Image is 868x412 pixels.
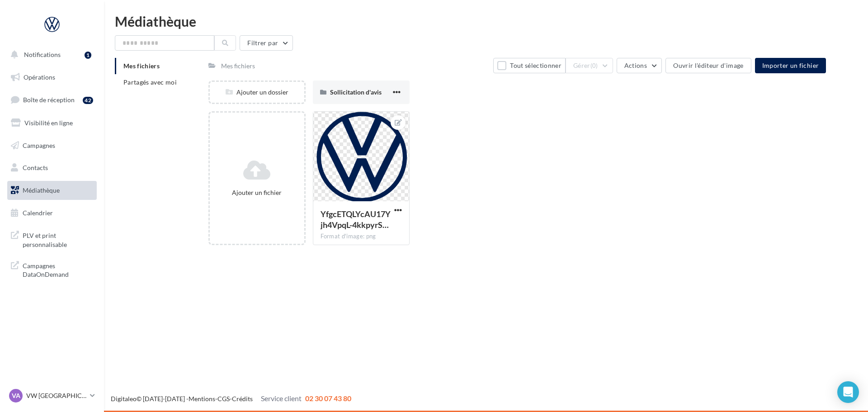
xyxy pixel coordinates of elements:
span: Partagés avec moi [123,78,177,86]
span: 02 30 07 43 80 [305,394,351,403]
button: Filtrer par [240,35,293,51]
span: Opérations [24,73,55,81]
a: Opérations [5,68,99,87]
a: VA VW [GEOGRAPHIC_DATA] [7,387,97,404]
button: Ouvrir l'éditeur d'image [665,58,751,73]
span: VA [12,391,20,400]
span: Service client [261,394,302,403]
div: Mes fichiers [221,62,255,71]
span: Actions [624,62,647,69]
button: Tout sélectionner [493,58,566,73]
a: Boîte de réception42 [5,90,99,109]
span: Sollicitation d'avis [330,88,382,96]
span: YfgcETQLYcAU17Yjh4VpqL-4kkpyrSu-qZwaGJE0xmhh6ioTKL55qbYEogXUgI3IqLC7U4gWdb5OcnPqRQ=s0 [321,209,391,230]
div: 1 [85,52,91,59]
div: Médiathèque [115,14,857,28]
span: Importer un fichier [762,62,819,69]
span: Notifications [24,51,61,58]
a: Digitaleo [111,395,137,403]
a: Mentions [189,395,215,403]
a: Visibilité en ligne [5,114,99,133]
button: Importer un fichier [755,58,826,73]
span: Campagnes DataOnDemand [23,260,93,279]
button: Gérer(0) [566,58,613,73]
div: Ajouter un dossier [210,88,304,97]
span: (0) [590,62,598,69]
a: Crédits [232,395,253,403]
div: Ajouter un fichier [213,188,300,197]
span: Visibilité en ligne [24,119,73,127]
a: Contacts [5,158,99,177]
span: Boîte de réception [23,96,75,104]
a: Médiathèque [5,181,99,200]
span: © [DATE]-[DATE] - - - [111,395,351,403]
span: Calendrier [23,209,53,217]
span: Campagnes [23,141,55,149]
span: Médiathèque [23,186,60,194]
a: Campagnes [5,136,99,155]
a: PLV et print personnalisable [5,226,99,252]
p: VW [GEOGRAPHIC_DATA] [26,391,86,400]
a: Campagnes DataOnDemand [5,256,99,283]
button: Actions [617,58,662,73]
div: Open Intercom Messenger [837,381,859,403]
span: PLV et print personnalisable [23,229,93,249]
a: CGS [217,395,230,403]
span: Contacts [23,164,48,171]
a: Calendrier [5,204,99,223]
button: Notifications 1 [5,45,95,64]
div: 42 [83,97,93,104]
span: Mes fichiers [123,62,160,70]
div: Format d'image: png [321,232,402,241]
